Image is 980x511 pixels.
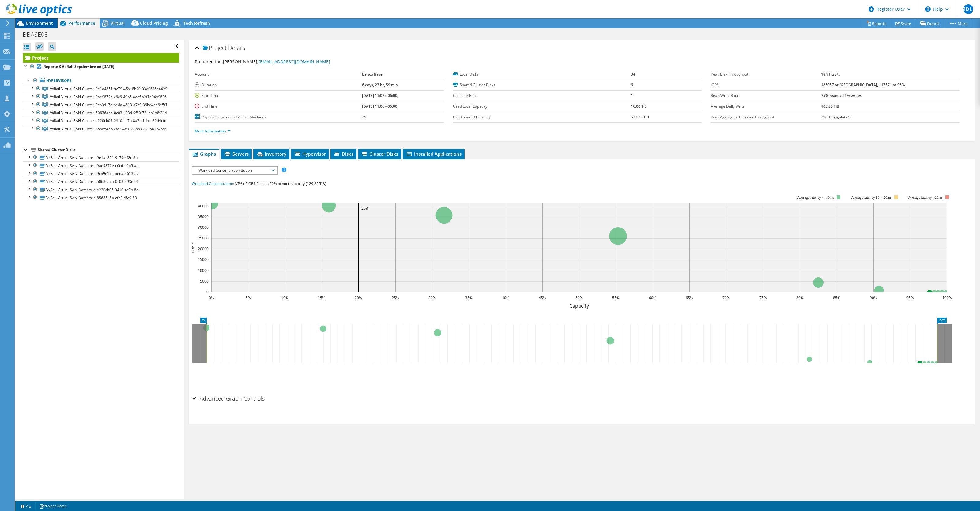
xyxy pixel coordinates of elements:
text: 20000 [198,246,209,251]
text: Capacity [569,302,589,309]
text: Average latency >20ms [908,195,943,200]
span: Workload Concentration: [192,181,234,186]
b: 185057 at [GEOGRAPHIC_DATA], 117571 at 95% [821,82,905,87]
label: Peak Aggregate Network Throughput [711,114,821,120]
a: VxRail-Virtual-SAN-Datastore-8568545b-cfe2-4fe0-83 [23,194,179,202]
a: Project Notes [35,502,71,510]
span: VxRail-Virtual-SAN-Cluster-50636aea-0c03-493d-9f80-724ea198f814 [50,110,167,115]
span: Graphs [192,151,216,157]
label: Average Daily Write [711,103,821,109]
label: Duration [195,82,362,88]
label: Local Disks [453,71,631,77]
a: 2 [17,502,36,510]
span: Cloud Pricing [140,20,168,26]
b: 75% reads / 25% writes [821,93,862,98]
b: Reporte 3 VxRail Septiembre on [DATE] [43,64,114,69]
a: VxRail-Virtual-SAN-Datastore-9ae9872e-c6c6-49b5-ae [23,161,179,169]
span: VxRail-Virtual-SAN-Cluster-9cb9d17e-beda-4613-a7c9-36bd4ae6e5f1 [50,102,168,107]
a: VxRail-Virtual-SAN-Datastore-9e1a4851-9c79-4f2c-8b [23,154,179,161]
b: 105.36 TiB [821,104,839,109]
b: 633.23 TiB [631,114,649,120]
a: Export [916,19,944,28]
label: Start Time [195,93,362,99]
label: Account [195,71,362,77]
text: 75% [759,295,767,300]
span: Installed Applications [406,151,462,157]
tspan: Average latency 10<=20ms [851,195,891,200]
label: Shared Cluster Disks [453,82,631,88]
label: Physical Servers and Virtual Machines [195,114,362,120]
h1: BBASE03 [20,31,57,38]
text: 55% [612,295,620,300]
a: More Information [195,128,231,134]
text: 20% [355,295,362,300]
span: Virtual [111,20,125,26]
text: 10% [281,295,288,300]
a: VxRail-Virtual-SAN-Cluster-8568545b-cfe2-4fe0-8368-082956134bde [23,125,179,133]
span: VxRail-Virtual-SAN-Cluster-8568545b-cfe2-4fe0-8368-082956134bde [50,126,167,131]
label: Read/Write Ratio [711,93,821,99]
span: VxRail-Virtual-SAN-Cluster-9ae9872e-c6c6-49b5-aeef-a2f1a04b9836 [50,94,167,99]
a: Share [891,19,916,28]
span: Details [228,44,245,51]
b: [DATE] 11:06 (-06:00) [362,104,398,109]
a: VxRail-Virtual-SAN-Cluster-9cb9d17e-beda-4613-a7c9-36bd4ae6e5f1 [23,101,179,109]
a: Project [23,53,179,63]
text: 25000 [198,235,209,241]
label: End Time [195,103,362,109]
span: Workload Concentration Bubble [195,167,274,174]
span: Project [203,45,227,51]
span: 35% of IOPS falls on 20% of your capacity (129.85 TiB) [235,181,326,186]
label: Prepared for: [195,59,222,65]
a: Reporte 3 VxRail Septiembre on [DATE] [23,63,179,71]
text: 90% [870,295,877,300]
text: 0% [209,295,214,300]
text: 45% [539,295,546,300]
a: VxRail-Virtual-SAN-Cluster-50636aea-0c03-493d-9f80-724ea198f814 [23,109,179,117]
span: Environment [26,20,53,26]
text: 15000 [198,257,209,262]
label: Peak Disk Throughput [711,71,821,77]
text: 15% [318,295,325,300]
label: IOPS [711,82,821,88]
b: 18.91 GB/s [821,72,840,77]
text: 70% [722,295,730,300]
b: 298.19 gigabits/s [821,114,851,120]
div: Shared Cluster Disks [38,146,179,154]
a: VxRail-Virtual-SAN-Datastore-50636aea-0c03-493d-9f [23,178,179,186]
text: 60% [649,295,656,300]
text: 50% [575,295,583,300]
text: 65% [686,295,693,300]
text: 40% [502,295,509,300]
a: More [944,19,972,28]
b: Banco Base [362,72,383,77]
svg: \n [925,6,931,12]
span: Disks [334,151,353,157]
span: Cluster Disks [361,151,398,157]
b: 6 days, 23 hr, 59 min [362,82,398,87]
b: 29 [362,114,366,120]
text: 20% [361,206,369,211]
span: MDLP [963,4,973,14]
text: 95% [907,295,914,300]
text: IOPS [189,242,196,253]
a: VxRail-Virtual-SAN-Datastore-e220cb05-0410-4c7b-8a [23,186,179,194]
tspan: Average latency <=10ms [797,195,834,200]
b: 16.00 TiB [631,104,647,109]
a: [EMAIL_ADDRESS][DOMAIN_NAME] [258,59,330,65]
span: Tech Refresh [183,20,210,26]
label: Used Local Capacity [453,103,631,109]
text: 85% [833,295,840,300]
text: 40000 [198,203,209,209]
span: Servers [224,151,249,157]
b: 1 [631,93,633,98]
b: 6 [631,82,633,87]
text: 35000 [198,214,209,219]
text: 10000 [198,268,209,273]
label: Collector Runs [453,93,631,99]
h2: Advanced Graph Controls [192,392,265,405]
text: 5000 [200,279,209,284]
text: 25% [392,295,399,300]
span: VxRail-Virtual-SAN-Cluster-e220cb05-0410-4c7b-8a7c-1dacc30d4cfd [50,118,166,123]
text: 5% [246,295,251,300]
